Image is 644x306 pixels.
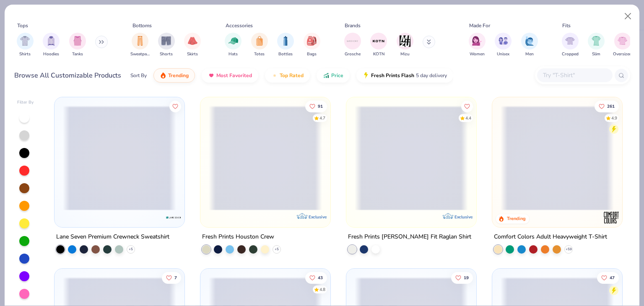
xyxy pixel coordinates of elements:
[275,247,279,252] span: + 5
[464,275,469,280] span: 19
[14,70,121,80] div: Browse All Customizable Products
[461,100,473,112] button: Like
[130,72,147,79] div: Sort By
[318,104,323,108] span: 91
[588,33,605,57] button: filter button
[469,33,486,57] button: filter button
[499,36,508,46] img: Unisex Image
[165,209,182,226] img: Lane Seven logo
[202,68,258,83] button: Most Favorited
[255,36,264,46] img: Totes Image
[356,68,453,83] button: Fresh Prints Flash5 day delivery
[280,72,304,79] span: Top Rated
[613,33,632,57] div: filter for Oversized
[495,33,512,57] button: filter button
[497,51,509,57] span: Unisex
[56,232,169,242] div: Lane Seven Premium Crewneck Sweatshirt
[271,72,278,79] img: TopRated.gif
[162,272,182,283] button: Like
[525,36,534,46] img: Men Image
[188,36,197,46] img: Skirts Image
[613,33,632,57] button: filter button
[187,51,198,57] span: Skirts
[170,100,182,112] button: Like
[229,36,238,46] img: Hats Image
[613,51,632,57] span: Oversized
[319,286,325,293] div: 4.8
[208,72,215,79] img: most_fav.gif
[595,100,619,112] button: Like
[370,33,387,57] div: filter for KOTN
[305,100,327,112] button: Like
[132,22,152,29] div: Bottoms
[19,51,31,57] span: Shirts
[130,33,150,57] div: filter for Sweatpants
[47,36,56,46] img: Hoodies Image
[344,33,361,57] div: filter for Grosche
[160,72,166,79] img: trending.gif
[158,33,175,57] button: filter button
[611,115,617,121] div: 4.9
[397,33,413,57] button: filter button
[521,33,538,57] div: filter for Men
[472,36,482,46] img: Women Image
[588,33,605,57] div: filter for Slim
[602,209,619,226] img: Comfort Colors logo
[592,51,600,57] span: Slim
[565,36,575,46] img: Cropped Image
[265,68,310,83] button: Top Rated
[416,71,447,80] span: 5 day delivery
[225,33,241,57] button: filter button
[597,272,619,283] button: Like
[17,99,34,106] div: Filter By
[73,36,82,46] img: Tanks Image
[251,33,268,57] div: filter for Totes
[494,232,607,242] div: Comfort Colors Adult Heavyweight T-Shirt
[454,214,473,220] span: Exclusive
[451,272,473,283] button: Like
[607,104,615,108] span: 261
[43,33,60,57] div: filter for Hoodies
[130,51,150,57] span: Sweatpants
[562,33,579,57] button: filter button
[470,51,485,57] span: Women
[135,36,145,46] img: Sweatpants Image
[525,51,534,57] span: Men
[43,51,59,57] span: Hoodies
[542,70,607,80] input: Try "T-Shirt"
[469,33,486,57] div: filter for Women
[17,33,34,57] button: filter button
[309,214,327,220] span: Exclusive
[304,33,320,57] div: filter for Bags
[346,35,359,47] img: Grosche Image
[69,33,86,57] button: filter button
[184,33,201,57] div: filter for Skirts
[521,33,538,57] button: filter button
[318,275,323,280] span: 43
[229,51,238,57] span: Hats
[363,72,369,79] img: flash.gif
[562,33,579,57] div: filter for Cropped
[565,247,571,252] span: + 59
[153,68,195,83] button: Trending
[254,51,265,57] span: Totes
[226,22,253,29] div: Accessories
[278,51,293,57] span: Bottles
[319,115,325,121] div: 4.7
[277,33,294,57] button: filter button
[348,232,471,242] div: Fresh Prints [PERSON_NAME] Fit Raglan Shirt
[277,33,294,57] div: filter for Bottles
[202,232,274,242] div: Fresh Prints Houston Crew
[129,247,133,252] span: + 5
[304,33,320,57] button: filter button
[216,72,252,79] span: Most Favorited
[43,33,60,57] button: filter button
[168,72,189,79] span: Trending
[305,272,327,283] button: Like
[618,36,627,46] img: Oversized Image
[130,33,150,57] button: filter button
[160,51,173,57] span: Shorts
[344,33,361,57] button: filter button
[17,22,28,29] div: Tops
[562,22,571,29] div: Fits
